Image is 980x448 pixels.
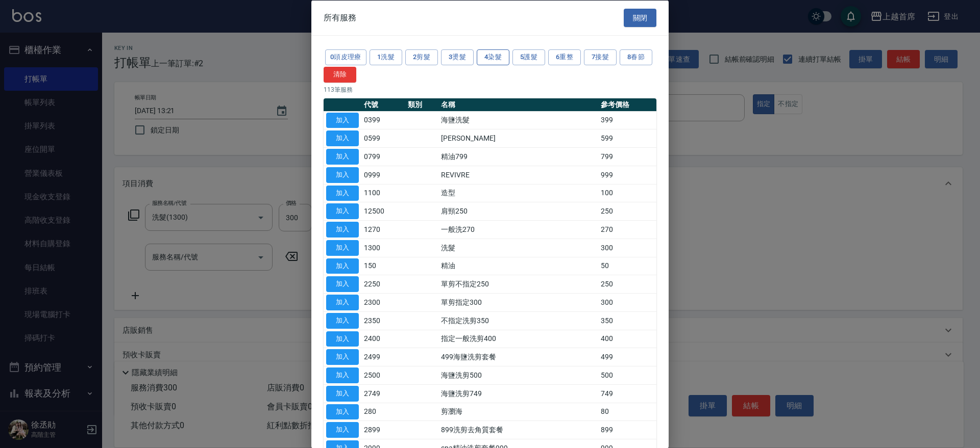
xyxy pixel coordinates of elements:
button: 清除 [324,66,356,82]
td: 0999 [361,166,405,184]
td: 899洗剪去角質套餐 [438,420,598,439]
td: 2250 [361,275,405,293]
button: 5護髮 [512,49,545,65]
button: 3燙髮 [441,49,474,65]
td: 999 [598,166,656,184]
button: 關閉 [624,8,656,27]
td: 12500 [361,202,405,220]
td: 海鹽洗髮 [438,111,598,129]
td: 100 [598,184,656,202]
td: 0599 [361,129,405,147]
td: 精油799 [438,147,598,166]
td: 洗髮 [438,239,598,257]
td: 399 [598,111,656,129]
td: 1300 [361,239,405,257]
td: 749 [598,384,656,403]
td: 精油 [438,257,598,275]
button: 加入 [326,404,359,419]
button: 加入 [326,222,359,238]
td: 海鹽洗剪500 [438,366,598,384]
td: 50 [598,257,656,275]
td: 400 [598,330,656,348]
button: 加入 [326,112,359,128]
td: 499 [598,348,656,366]
td: 單剪不指定250 [438,275,598,293]
button: 加入 [326,295,359,310]
td: 250 [598,275,656,293]
td: 499海鹽洗剪套餐 [438,348,598,366]
button: 加入 [326,203,359,219]
td: 2899 [361,420,405,439]
button: 加入 [326,276,359,292]
td: 500 [598,366,656,384]
button: 加入 [326,149,359,165]
td: 0399 [361,111,405,129]
td: 2350 [361,311,405,330]
button: 加入 [326,185,359,201]
td: 造型 [438,184,598,202]
td: 2400 [361,330,405,348]
td: 一般洗270 [438,220,598,239]
button: 加入 [326,367,359,383]
td: 剪瀏海 [438,403,598,421]
td: 150 [361,257,405,275]
button: 加入 [326,130,359,146]
p: 113 筆服務 [324,85,656,94]
td: 250 [598,202,656,220]
button: 加入 [326,385,359,401]
td: 單剪指定300 [438,293,598,311]
th: 類別 [405,98,438,111]
td: [PERSON_NAME] [438,129,598,147]
td: REVIVRE [438,166,598,184]
button: 8春節 [620,49,652,65]
button: 加入 [326,258,359,274]
button: 加入 [326,422,359,438]
td: 300 [598,293,656,311]
button: 7接髮 [584,49,617,65]
th: 代號 [361,98,405,111]
td: 2300 [361,293,405,311]
td: 2749 [361,384,405,403]
td: 肩頸250 [438,202,598,220]
td: 2499 [361,348,405,366]
td: 2500 [361,366,405,384]
button: 6重整 [548,49,581,65]
td: 指定一般洗剪400 [438,330,598,348]
td: 799 [598,147,656,166]
td: 899 [598,420,656,439]
td: 0799 [361,147,405,166]
button: 0頭皮理療 [325,49,366,65]
td: 280 [361,403,405,421]
td: 1100 [361,184,405,202]
td: 不指定洗剪350 [438,311,598,330]
button: 1洗髮 [370,49,402,65]
button: 加入 [326,167,359,182]
button: 2剪髮 [405,49,438,65]
th: 名稱 [438,98,598,111]
td: 80 [598,403,656,421]
td: 海鹽洗剪749 [438,384,598,403]
button: 4染髮 [477,49,509,65]
td: 270 [598,220,656,239]
span: 所有服務 [324,12,356,22]
button: 加入 [326,349,359,365]
th: 參考價格 [598,98,656,111]
button: 加入 [326,312,359,328]
button: 加入 [326,240,359,255]
td: 599 [598,129,656,147]
td: 300 [598,239,656,257]
td: 1270 [361,220,405,239]
button: 加入 [326,331,359,347]
td: 350 [598,311,656,330]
